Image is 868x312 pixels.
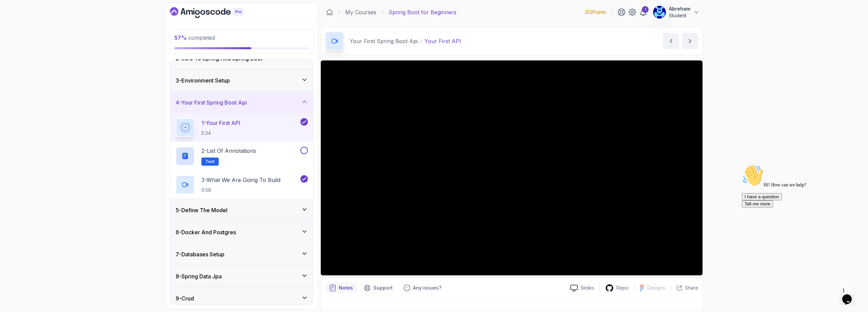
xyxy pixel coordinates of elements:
p: Designs [647,285,665,291]
span: 57 % [174,34,187,41]
iframe: chat widget [840,285,861,305]
p: Any issues? [413,285,441,291]
p: Share [685,285,698,291]
h3: 8 - Spring Data Jpa [176,272,222,280]
img: user profile image [653,6,666,19]
button: Support button [360,282,397,293]
p: 1 - Your First API [201,119,240,127]
iframe: chat widget [739,162,861,281]
button: previous content [663,33,679,49]
a: 1 [639,8,647,16]
p: Abreham [669,5,690,12]
button: 4-Your First Spring Boot Api [170,92,313,113]
a: Repo [600,284,634,292]
button: 5-Define The Model [170,199,313,221]
h3: 6 - Docker And Postgres [176,228,236,236]
h3: 5 - Define The Model [176,206,228,214]
button: notes button [325,282,357,293]
button: 3-Environment Setup [170,70,313,91]
span: completed [174,34,215,41]
p: Your First Spring Boot Api [350,37,418,45]
iframe: 1 - Your First API [321,60,703,275]
a: Slides [565,285,599,292]
p: Repo [616,285,629,291]
button: 1-Your First API5:34 [176,118,308,137]
p: Spring Boot for Beginners [389,8,456,16]
button: next content [682,33,698,49]
p: 352 Points [585,9,606,16]
button: 3-What We Are Going To Build0:58 [176,175,308,194]
button: I have a question [3,31,43,38]
p: Notes [339,285,353,291]
p: Support [373,285,393,291]
p: 2 - List of Annotations [201,147,256,155]
h3: 9 - Crud [176,294,194,302]
span: Text [205,159,215,164]
h3: 7 - Databases Setup [176,250,224,258]
button: user profile imageAbrehamStudent [653,5,700,19]
button: 9-Crud [170,288,313,309]
p: 5:34 [201,130,240,136]
div: 1 [642,6,649,13]
img: :wave: [3,3,24,24]
p: Student [669,12,690,19]
p: Slides [580,285,594,291]
h3: 3 - Environment Setup [176,76,230,85]
button: Share [671,285,698,291]
button: 2-List of AnnotationsText [176,147,308,166]
a: My Courses [345,8,376,16]
button: Tell me more [3,38,34,45]
span: Hi! How can we help? [3,20,67,25]
p: 0:58 [201,187,280,194]
a: Dashboard [170,7,259,18]
div: 👋Hi! How can we help?I have a questionTell me more [3,3,125,45]
button: Feedback button [399,282,446,293]
p: Your First API [425,37,461,45]
p: 3 - What We Are Going To Build [201,176,280,184]
button: 7-Databases Setup [170,243,313,265]
h3: 4 - Your First Spring Boot Api [176,98,247,107]
a: Dashboard [326,9,333,16]
button: 8-Spring Data Jpa [170,265,313,287]
button: 6-Docker And Postgres [170,221,313,243]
